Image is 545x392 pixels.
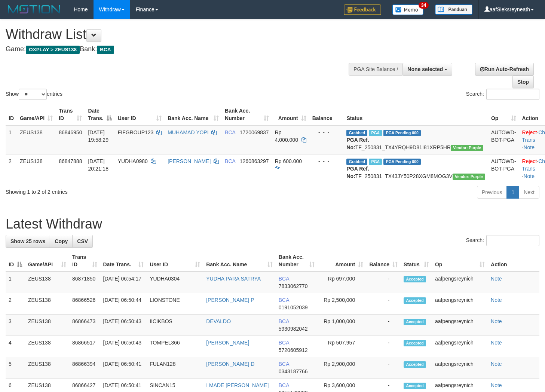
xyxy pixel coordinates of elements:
[404,361,426,368] span: Accepted
[279,368,308,374] span: Copy 0343187766 to clipboard
[6,125,17,154] td: 1
[147,315,203,336] td: IICIKBOS
[69,272,100,293] td: 86871850
[366,357,401,379] td: -
[466,235,539,246] label: Search:
[206,340,249,346] a: [PERSON_NAME]
[25,250,69,272] th: Game/API: activate to sort column ascending
[392,4,424,15] img: Button%20Memo.svg
[275,129,298,143] span: Rp 4.000.000
[366,336,401,357] td: -
[100,357,147,379] td: [DATE] 06:50:41
[366,250,401,272] th: Balance: activate to sort column ascending
[6,89,62,100] label: Show entries
[168,129,208,135] a: MUHAMAD YOPI
[477,186,507,199] a: Previous
[25,315,69,336] td: ZEUS138
[279,276,289,282] span: BCA
[69,336,100,357] td: 86866517
[206,361,254,367] a: [PERSON_NAME] D
[225,158,235,164] span: BCA
[6,217,539,232] h1: Latest Withdraw
[491,340,502,346] a: Note
[451,145,483,151] span: Vendor URL: https://trx4.1velocity.biz
[346,159,367,165] span: Grabbed
[491,382,502,388] a: Note
[6,185,221,196] div: Showing 1 to 2 of 2 entries
[318,336,366,357] td: Rp 507,957
[466,89,539,100] label: Search:
[491,297,502,303] a: Note
[26,46,80,54] span: OXPLAY > ZEUS138
[419,2,429,9] span: 34
[222,104,272,125] th: Bank Acc. Number: activate to sort column ascending
[435,4,472,15] img: panduan.png
[25,293,69,315] td: ZEUS138
[318,293,366,315] td: Rp 2,500,000
[279,347,308,353] span: Copy 5720605912 to clipboard
[6,46,356,53] h4: Game: Bank:
[279,297,289,303] span: BCA
[279,326,308,332] span: Copy 5930982042 to clipboard
[519,186,539,199] a: Next
[407,66,443,72] span: None selected
[432,336,488,357] td: aafpengsreynich
[506,186,519,199] a: 1
[366,272,401,293] td: -
[6,315,25,336] td: 3
[369,159,382,165] span: Marked by aafnoeunsreypich
[69,315,100,336] td: 86866473
[203,250,276,272] th: Bank Acc. Name: activate to sort column ascending
[402,63,452,76] button: None selected
[206,318,231,324] a: DEVALDO
[17,125,56,154] td: ZEUS138
[85,104,114,125] th: Date Trans.: activate to sort column descending
[318,272,366,293] td: Rp 697,000
[6,4,62,15] img: MOTION_logo.png
[59,129,82,135] span: 86846950
[279,382,289,388] span: BCA
[100,250,147,272] th: Date Trans.: activate to sort column ascending
[168,158,211,164] a: [PERSON_NAME]
[240,129,269,135] span: Copy 1720069837 to clipboard
[6,27,356,42] h1: Withdraw List
[165,104,222,125] th: Bank Acc. Name: activate to sort column ascending
[69,293,100,315] td: 86866526
[69,250,100,272] th: Trans ID: activate to sort column ascending
[383,159,421,165] span: PGA Pending
[10,238,45,244] span: Show 25 rows
[318,250,366,272] th: Amount: activate to sort column ascending
[206,382,269,388] a: I MADE [PERSON_NAME]
[453,174,485,180] span: Vendor URL: https://trx4.1velocity.biz
[6,293,25,315] td: 2
[59,158,82,164] span: 86847888
[346,166,369,179] b: PGA Ref. No:
[522,129,537,135] a: Reject
[279,361,289,367] span: BCA
[349,63,402,76] div: PGA Site Balance /
[404,297,426,304] span: Accepted
[6,272,25,293] td: 1
[279,304,308,310] span: Copy 0191052039 to clipboard
[17,104,56,125] th: Game/API: activate to sort column ascending
[491,361,502,367] a: Note
[6,336,25,357] td: 4
[88,158,108,172] span: [DATE] 20:21:18
[6,357,25,379] td: 5
[55,238,68,244] span: Copy
[118,158,148,164] span: YUDHA0980
[344,4,381,15] img: Feedback.jpg
[240,158,269,164] span: Copy 1260863297 to clipboard
[275,158,302,164] span: Rp 600.000
[523,144,535,150] a: Note
[346,137,369,150] b: PGA Ref. No:
[147,293,203,315] td: LIONSTONE
[56,104,85,125] th: Trans ID: activate to sort column ascending
[100,272,147,293] td: [DATE] 06:54:17
[118,129,154,135] span: FIFGROUP123
[369,130,382,136] span: Marked by aafnoeunsreypich
[6,104,17,125] th: ID
[366,315,401,336] td: -
[522,158,537,164] a: Reject
[486,235,539,246] input: Search:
